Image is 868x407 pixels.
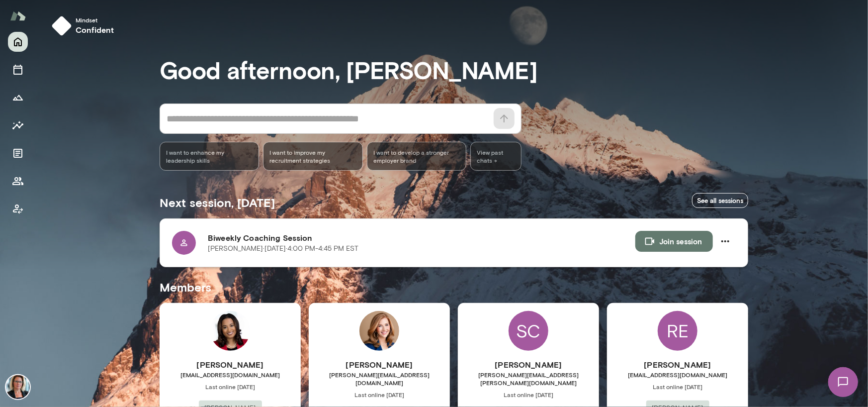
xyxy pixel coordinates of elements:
[359,311,399,351] img: Elisabeth Rice
[160,359,301,371] h6: [PERSON_NAME]
[269,148,356,164] span: I want to improve my recruitment strategies
[509,311,548,351] div: SC
[458,359,599,371] h6: [PERSON_NAME]
[8,171,28,191] button: Members
[52,16,72,36] img: mindset
[208,232,635,244] h6: Biweekly Coaching Session
[8,60,28,80] button: Sessions
[8,88,28,107] button: Growth Plan
[160,195,275,210] h5: Next session, [DATE]
[658,311,697,351] div: RE
[8,32,28,52] button: Home
[8,143,28,163] button: Documents
[607,359,748,371] h6: [PERSON_NAME]
[470,142,521,171] span: View past chats ->
[76,24,114,36] h6: confident
[309,371,450,387] span: [PERSON_NAME][EMAIL_ADDRESS][DOMAIN_NAME]
[263,142,362,171] div: I want to improve my recruitment strategies
[309,391,450,399] span: Last online [DATE]
[208,244,358,254] p: [PERSON_NAME] · [DATE] · 4:00 PM-4:45 PM EST
[160,371,301,379] span: [EMAIL_ADDRESS][DOMAIN_NAME]
[607,371,748,379] span: [EMAIL_ADDRESS][DOMAIN_NAME]
[160,142,259,171] div: I want to enhance my leadership skills
[6,375,30,399] img: Jennifer Alvarez
[210,311,250,351] img: Brittany Hart
[8,115,28,135] button: Insights
[160,383,301,391] span: Last online [DATE]
[692,193,748,208] a: See all sessions
[309,359,450,371] h6: [PERSON_NAME]
[367,142,466,171] div: I want to develop a stronger employer brand
[76,16,114,24] span: Mindset
[458,391,599,399] span: Last online [DATE]
[48,12,122,40] button: Mindsetconfident
[635,231,713,252] button: Join session
[373,148,460,164] span: I want to develop a stronger employer brand
[10,6,26,25] img: Mento
[8,199,28,219] button: Client app
[160,56,748,84] h3: Good afternoon, [PERSON_NAME]
[160,279,748,295] h5: Members
[458,371,599,387] span: [PERSON_NAME][EMAIL_ADDRESS][PERSON_NAME][DOMAIN_NAME]
[166,148,253,164] span: I want to enhance my leadership skills
[607,383,748,391] span: Last online [DATE]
